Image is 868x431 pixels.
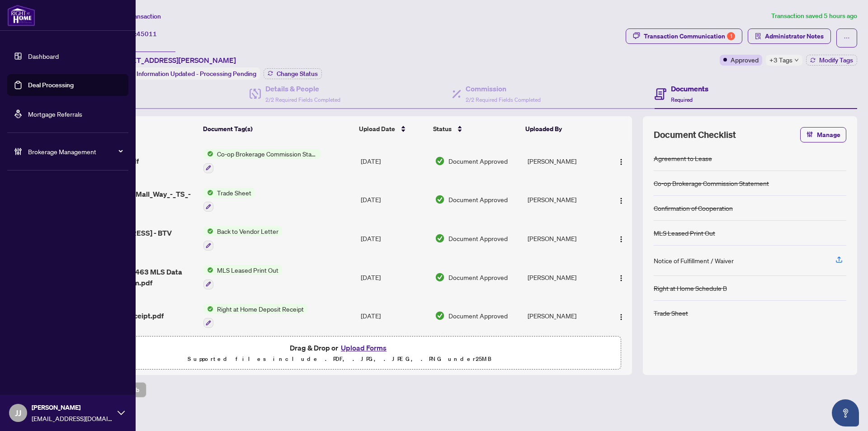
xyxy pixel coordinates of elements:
[731,55,759,65] span: Approved
[524,219,606,258] td: [PERSON_NAME]
[524,142,606,180] td: [PERSON_NAME]
[765,29,824,43] span: Administrator Notes
[58,336,621,370] span: Drag & Drop orUpload FormsSupported files include .PDF, .JPG, .JPEG, .PNG under25MB
[433,124,452,134] span: Status
[748,28,831,44] button: Administrator Notes
[28,147,122,156] span: Brokerage Management
[265,83,340,94] h4: Details & People
[618,275,625,282] img: Logo
[213,149,321,159] span: Co-op Brokerage Commission Statement
[448,194,508,204] span: Document Approved
[618,158,625,166] img: Logo
[357,258,431,297] td: [DATE]
[32,413,113,423] span: [EMAIL_ADDRESS][DOMAIN_NAME]
[522,116,603,142] th: Uploaded By
[614,154,628,168] button: Logo
[654,256,734,265] div: Notice of Fulfillment / Waiver
[80,116,199,142] th: (8) File Name
[7,5,35,26] img: logo
[264,68,322,79] button: Change Status
[290,342,389,354] span: Drag & Drop or
[524,180,606,219] td: [PERSON_NAME]
[203,149,213,159] img: Status Icon
[203,265,282,289] button: Status IconMLS Leased Print Out
[671,83,708,94] h4: Documents
[819,57,853,63] span: Modify Tags
[448,156,508,166] span: Document Approved
[32,403,113,412] span: [PERSON_NAME]
[769,55,793,65] span: +3 Tags
[28,110,82,118] a: Mortgage Referrals
[435,156,445,166] img: Document Status
[137,30,157,38] span: 45011
[213,265,282,275] span: MLS Leased Print Out
[794,58,799,62] span: down
[203,226,282,251] button: Status IconBack to Vendor Letter
[618,313,625,321] img: Logo
[83,266,196,288] span: Listing N12281463 MLS Data Information Form.pdf
[654,178,769,188] div: Co-op Brokerage Commission Statement
[817,128,840,142] span: Manage
[199,116,355,142] th: Document Tag(s)
[654,203,733,213] div: Confirmation of Cooperation
[137,70,256,78] span: Information Updated - Processing Pending
[618,197,625,204] img: Logo
[28,52,59,60] a: Dashboard
[466,96,541,103] span: 2/2 Required Fields Completed
[213,226,282,236] span: Back to Vendor Letter
[15,407,21,419] span: JJ
[524,297,606,336] td: [PERSON_NAME]
[83,227,196,249] span: [STREET_ADDRESS] - BTV Letter.pdf
[727,32,735,40] div: 1
[448,311,508,321] span: Document Approved
[203,265,213,275] img: Status Icon
[277,71,318,77] span: Change Status
[355,116,429,142] th: Upload Date
[771,11,857,21] article: Transaction saved 5 hours ago
[203,226,213,236] img: Status Icon
[435,233,445,243] img: Document Status
[654,128,736,141] span: Document Checklist
[359,124,395,134] span: Upload Date
[614,231,628,246] button: Logo
[618,236,625,243] img: Logo
[448,272,508,282] span: Document Approved
[806,55,857,66] button: Modify Tags
[755,33,761,39] span: solution
[614,308,628,323] button: Logo
[112,67,260,80] div: Status:
[112,55,236,66] span: [STREET_ADDRESS][PERSON_NAME]
[83,189,196,210] span: 415-30_Upper_Mall_Way_-_TS_-_Signed.pdf
[654,283,727,293] div: Right at Home Schedule B
[435,311,445,321] img: Document Status
[357,219,431,258] td: [DATE]
[28,81,74,89] a: Deal Processing
[654,228,715,238] div: MLS Leased Print Out
[265,96,340,103] span: 2/2 Required Fields Completed
[203,149,321,173] button: Status IconCo-op Brokerage Commission Statement
[466,83,541,94] h4: Commission
[64,354,615,365] p: Supported files include .PDF, .JPG, .JPEG, .PNG under 25 MB
[626,28,742,44] button: Transaction Communication1
[832,399,859,426] button: Open asap
[213,188,255,198] span: Trade Sheet
[203,188,255,212] button: Status IconTrade Sheet
[357,297,431,336] td: [DATE]
[203,188,213,198] img: Status Icon
[113,12,161,20] span: View Transaction
[435,272,445,282] img: Document Status
[357,180,431,219] td: [DATE]
[800,127,846,142] button: Manage
[524,258,606,297] td: [PERSON_NAME]
[338,342,389,354] button: Upload Forms
[844,35,850,41] span: ellipsis
[203,304,307,328] button: Status IconRight at Home Deposit Receipt
[614,270,628,284] button: Logo
[654,153,712,163] div: Agreement to Lease
[429,116,522,142] th: Status
[203,304,213,314] img: Status Icon
[213,304,307,314] span: Right at Home Deposit Receipt
[357,142,431,180] td: [DATE]
[644,29,735,43] div: Transaction Communication
[435,194,445,204] img: Document Status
